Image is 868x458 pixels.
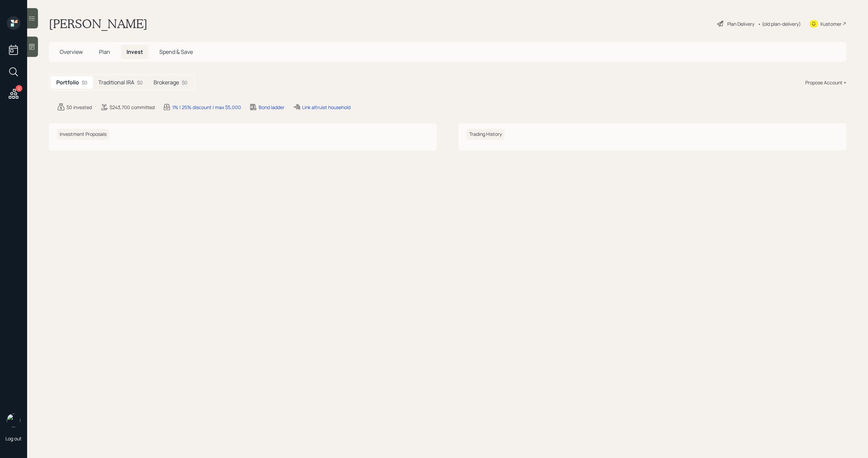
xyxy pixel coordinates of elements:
div: $0 [182,79,188,86]
div: $0 invested [66,104,92,111]
h5: Portfolio [56,79,79,86]
div: Log out [5,435,22,442]
div: Link altruist household [302,104,351,111]
h1: [PERSON_NAME] [49,16,147,31]
div: • (old plan-delivery) [758,20,801,27]
div: 2 [16,85,22,92]
div: Propose Account + [805,79,846,86]
div: Bond ladder [259,104,284,111]
span: Overview [60,48,83,56]
div: $0 [82,79,87,86]
h6: Investment Proposals [57,129,109,140]
h5: Brokerage [154,79,179,86]
div: $0 [137,79,143,86]
img: michael-russo-headshot.png [7,414,20,427]
div: Kustomer [821,20,842,27]
div: $243,700 committed [110,104,155,111]
h6: Trading History [467,129,505,140]
span: Plan [99,48,110,56]
h5: Traditional IRA [98,79,134,86]
div: 1% | 25% discount | max $5,000 [172,104,241,111]
div: Plan Delivery [727,20,754,27]
span: Invest [126,48,143,56]
span: Spend & Save [159,48,193,56]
